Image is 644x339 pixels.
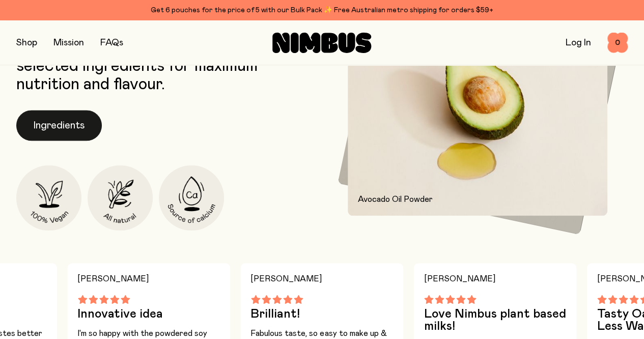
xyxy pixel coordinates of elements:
a: Log In [566,38,591,47]
h4: [PERSON_NAME] [77,271,220,286]
img: Avocado and avocado oil [348,20,608,216]
h3: Love Nimbus plant based milks! [424,308,566,332]
button: Ingredients [16,110,102,141]
a: Mission [53,38,84,47]
h4: [PERSON_NAME] [250,271,393,286]
h3: Brilliant! [250,308,393,320]
button: 0 [607,33,628,53]
h3: Innovative idea [77,308,220,320]
div: Get 6 pouches for the price of 5 with our Bulk Pack ✨ Free Australian metro shipping for orders $59+ [16,4,628,16]
h4: [PERSON_NAME] [424,271,566,286]
p: Avocado Oil Powder [358,193,598,205]
a: FAQs [100,38,123,47]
